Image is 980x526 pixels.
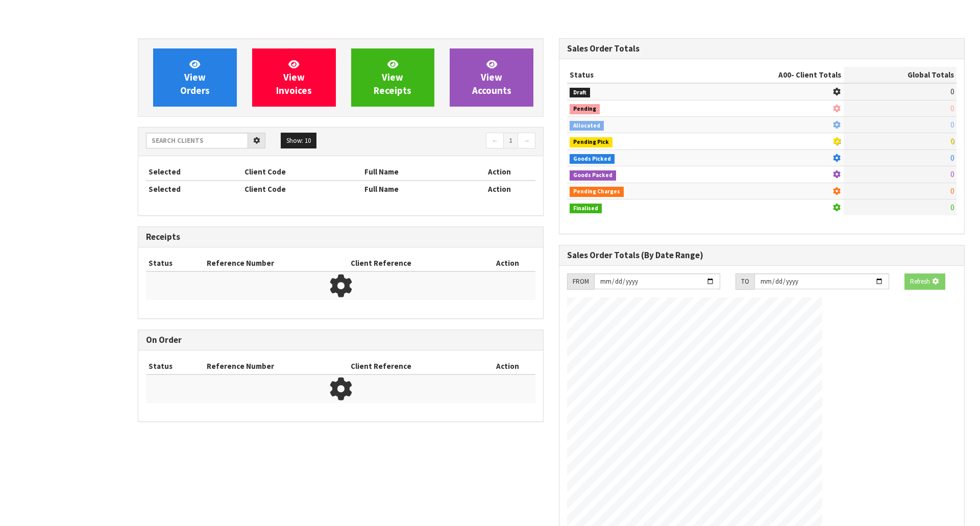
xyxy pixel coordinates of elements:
th: Action [463,164,535,180]
th: Selected [146,164,242,180]
th: Client Reference [348,255,479,271]
a: 1 [503,133,518,149]
h3: Sales Order Totals [567,44,957,54]
span: 0 [950,136,954,146]
div: FROM [567,273,594,290]
span: View Orders [180,58,210,96]
th: Reference Number [204,358,349,374]
span: Pending [570,104,600,114]
a: ViewAccounts [450,48,533,107]
h3: On Order [146,335,535,345]
th: - Client Totals [696,67,844,83]
a: ViewInvoices [252,48,336,107]
div: TO [736,273,754,290]
a: ← [486,133,504,149]
span: View Accounts [472,58,511,96]
th: Selected [146,181,242,197]
th: Full Name [362,181,463,197]
th: Status [146,358,204,374]
input: Search clients [146,133,248,148]
th: Client Reference [348,358,479,374]
span: View Invoices [276,58,312,96]
span: Draft [570,88,590,98]
span: Goods Packed [570,170,616,181]
th: Status [146,255,204,271]
th: Global Totals [844,67,957,83]
button: Show: 10 [281,133,316,149]
span: 0 [950,169,954,179]
th: Client Code [242,164,362,180]
span: A00 [778,70,791,80]
th: Client Code [242,181,362,197]
span: Goods Picked [570,154,615,164]
span: 0 [950,186,954,196]
th: Action [463,181,535,197]
a: ViewReceipts [351,48,435,107]
span: Finalised [570,204,602,214]
h3: Sales Order Totals (By Date Range) [567,251,957,260]
th: Status [567,67,696,83]
a: → [518,133,535,149]
span: 0 [950,120,954,130]
span: 0 [950,153,954,163]
th: Action [479,255,535,271]
th: Reference Number [204,255,349,271]
span: 0 [950,104,954,113]
h3: Receipts [146,232,535,242]
span: 0 [950,87,954,96]
span: Pending Charges [570,187,624,197]
nav: Page navigation [348,133,535,151]
button: Refresh [904,273,945,290]
span: Allocated [570,121,604,131]
th: Action [479,358,535,374]
span: 0 [950,203,954,212]
span: View Receipts [374,58,411,96]
a: ViewOrders [153,48,237,107]
th: Full Name [362,164,463,180]
span: Pending Pick [570,137,612,147]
